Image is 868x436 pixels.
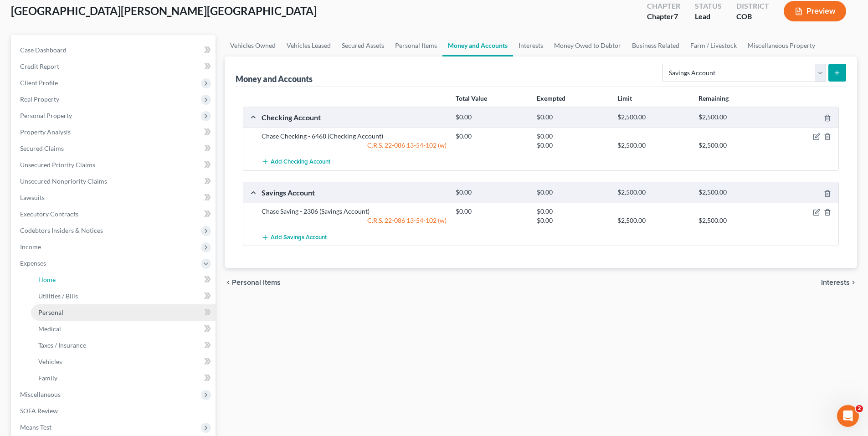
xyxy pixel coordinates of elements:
[736,11,769,22] div: COB
[742,35,821,56] a: Miscellaneous Property
[821,279,857,286] button: Interests chevron_right
[257,113,451,122] div: Checking Account
[20,259,46,267] span: Expenses
[225,35,281,56] a: Vehicles Owned
[13,403,216,419] a: SOFA Review
[20,46,67,54] span: Case Dashboard
[647,11,680,22] div: Chapter
[537,94,565,102] strong: Exempted
[13,173,216,190] a: Unsecured Nonpriority Claims
[856,405,863,412] span: 2
[20,128,71,136] span: Property Analysis
[281,35,336,56] a: Vehicles Leased
[13,190,216,206] a: Lawsuits
[694,188,775,197] div: $2,500.00
[20,210,78,218] span: Executory Contracts
[257,188,451,197] div: Savings Account
[38,374,57,382] span: Family
[695,11,722,22] div: Lead
[38,325,61,333] span: Medical
[13,124,216,140] a: Property Analysis
[513,35,549,56] a: Interests
[821,279,850,286] span: Interests
[38,292,78,300] span: Utilities / Bills
[20,243,41,251] span: Income
[336,35,390,56] a: Secured Assets
[451,113,532,122] div: $0.00
[694,113,775,122] div: $2,500.00
[456,94,487,102] strong: Total Value
[532,216,613,225] div: $0.00
[31,304,216,321] a: Personal
[694,216,775,225] div: $2,500.00
[20,95,59,103] span: Real Property
[451,188,532,197] div: $0.00
[613,113,693,122] div: $2,500.00
[38,308,63,316] span: Personal
[271,234,327,241] span: Add Savings Account
[674,12,678,21] span: 7
[31,272,216,288] a: Home
[257,207,451,216] div: Chase Saving - 2306 (Savings Account)
[13,157,216,173] a: Unsecured Priority Claims
[20,177,107,185] span: Unsecured Nonpriority Claims
[13,58,216,75] a: Credit Report
[627,35,685,56] a: Business Related
[31,337,216,354] a: Taxes / Insurance
[236,73,313,84] div: Money and Accounts
[442,35,513,56] a: Money and Accounts
[613,188,693,197] div: $2,500.00
[13,140,216,157] a: Secured Claims
[532,132,613,141] div: $0.00
[647,1,680,11] div: Chapter
[532,141,613,150] div: $0.00
[699,94,729,102] strong: Remaining
[613,216,693,225] div: $2,500.00
[38,341,86,349] span: Taxes / Insurance
[257,132,451,141] div: Chase Checking - 6468 (Checking Account)
[695,1,722,11] div: Status
[38,358,62,365] span: Vehicles
[232,279,281,286] span: Personal Items
[262,154,330,170] button: Add Checking Account
[20,161,95,169] span: Unsecured Priority Claims
[31,354,216,370] a: Vehicles
[532,207,613,216] div: $0.00
[20,62,59,70] span: Credit Report
[694,141,775,150] div: $2,500.00
[257,141,451,150] div: C.R.S. 22-086 13-54-102 (w)
[784,1,846,21] button: Preview
[613,141,693,150] div: $2,500.00
[271,159,330,166] span: Add Checking Account
[13,42,216,58] a: Case Dashboard
[532,113,613,122] div: $0.00
[617,94,632,102] strong: Limit
[20,390,61,398] span: Miscellaneous
[20,423,51,431] span: Means Test
[31,370,216,386] a: Family
[451,132,532,141] div: $0.00
[20,79,58,87] span: Client Profile
[13,206,216,222] a: Executory Contracts
[11,4,317,17] span: [GEOGRAPHIC_DATA][PERSON_NAME][GEOGRAPHIC_DATA]
[31,321,216,337] a: Medical
[20,226,103,234] span: Codebtors Insiders & Notices
[20,144,64,152] span: Secured Claims
[736,1,769,11] div: District
[850,279,857,286] i: chevron_right
[262,229,327,246] button: Add Savings Account
[257,216,451,225] div: C.R.S. 22-086 13-54-102 (w)
[20,194,45,201] span: Lawsuits
[20,407,58,415] span: SOFA Review
[225,279,281,286] button: chevron_left Personal Items
[451,207,532,216] div: $0.00
[685,35,742,56] a: Farm / Livestock
[549,35,627,56] a: Money Owed to Debtor
[390,35,442,56] a: Personal Items
[38,276,56,283] span: Home
[225,279,232,286] i: chevron_left
[532,188,613,197] div: $0.00
[837,405,859,427] iframe: Intercom live chat
[31,288,216,304] a: Utilities / Bills
[20,112,72,119] span: Personal Property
